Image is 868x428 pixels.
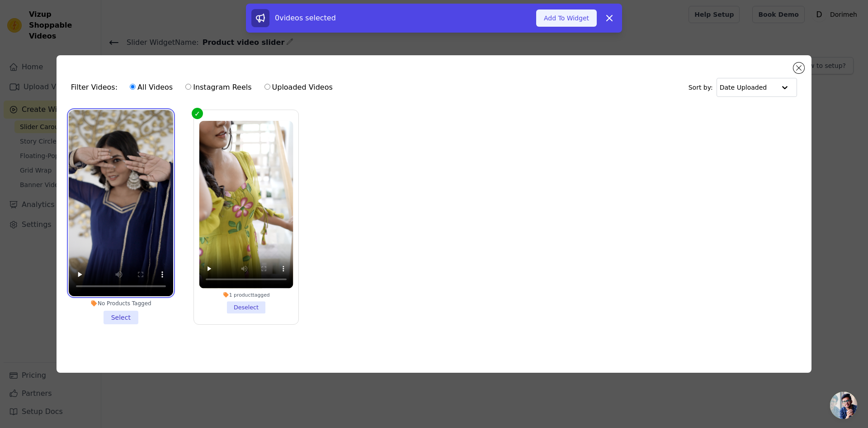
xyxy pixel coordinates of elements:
div: Filter Videos: [71,77,338,98]
div: No Products Tagged [69,300,173,307]
label: Instagram Reels [185,82,252,93]
button: Add To Widget [536,10,597,27]
button: Close modal [793,63,804,73]
a: Open chat [830,392,857,419]
label: Uploaded Videos [264,82,333,93]
div: 1 product tagged [199,292,293,298]
label: All Videos [129,82,173,93]
span: 0 videos selected [275,14,336,22]
div: Sort by: [689,78,797,97]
